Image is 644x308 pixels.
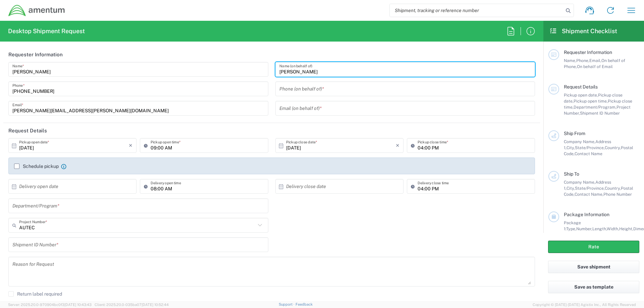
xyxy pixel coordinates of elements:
span: Contact Name [575,151,602,156]
span: Name, [564,58,576,63]
span: Height, [619,226,633,231]
button: Save as template [548,281,639,293]
span: Server: 2025.20.0-970904bc0f3 [8,303,92,307]
img: dyncorp [8,4,65,17]
h2: Requester Information [8,51,63,58]
span: Copyright © [DATE]-[DATE] Agistix Inc., All Rights Reserved [533,302,636,308]
span: Length, [592,226,607,231]
span: Email, [589,58,601,63]
i: × [396,140,399,151]
h2: Shipment Checklist [549,27,617,35]
span: Number, [576,226,592,231]
span: Type, [566,226,576,231]
span: City, [567,186,575,191]
button: Rate [548,241,639,253]
span: [DATE] 10:43:43 [64,303,92,307]
span: Ship From [564,131,585,136]
span: Request Details [564,84,598,89]
label: Return label required [8,291,62,297]
span: On behalf of Email [577,64,613,69]
span: Country, [605,145,621,150]
h2: Desktop Shipment Request [8,27,85,35]
span: Client: 2025.20.0-035ba07 [95,303,169,307]
span: Company Name, [564,180,595,185]
span: Phone, [576,58,589,63]
span: State/Province, [575,186,605,191]
span: Requester Information [564,50,612,55]
i: × [129,140,132,151]
span: Phone Number [603,192,632,197]
span: Width, [607,226,619,231]
span: Country, [605,186,621,191]
span: Pickup open date, [564,93,598,98]
input: Shipment, tracking or reference number [390,4,563,17]
span: Shipment ID Number [580,111,620,116]
span: Company Name, [564,139,595,144]
a: Feedback [296,302,313,306]
label: Schedule pickup [14,164,59,169]
a: Support [279,302,296,306]
span: City, [567,145,575,150]
span: Package Information [564,212,609,217]
span: [DATE] 10:52:44 [142,303,169,307]
h2: Request Details [8,127,47,134]
span: Department/Program, [574,105,616,110]
span: State/Province, [575,145,605,150]
span: Pickup open time, [574,99,608,104]
span: Ship To [564,171,579,177]
span: Contact Name, [575,192,603,197]
button: Save shipment [548,261,639,273]
span: Package 1: [564,220,581,231]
